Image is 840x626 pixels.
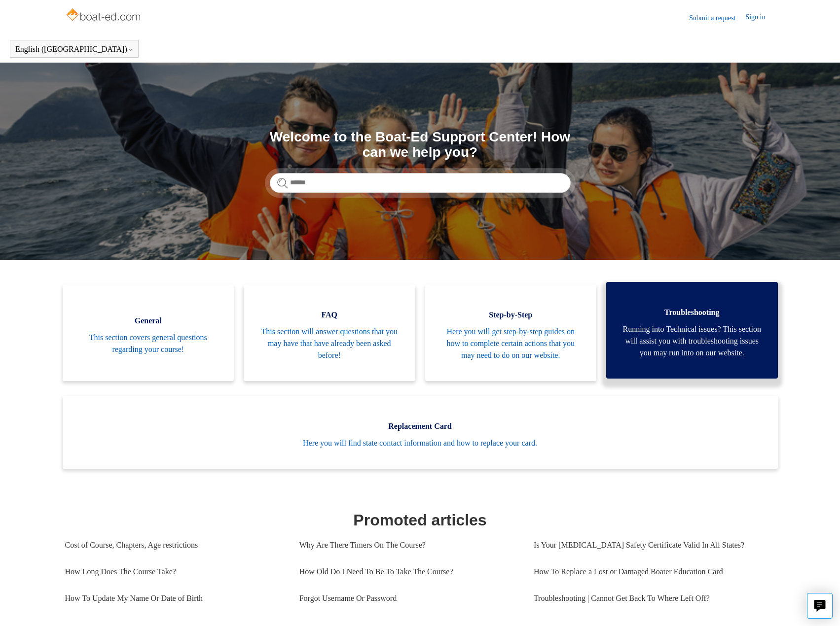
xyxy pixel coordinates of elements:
input: Search [270,173,571,193]
h1: Welcome to the Boat-Ed Support Center! How can we help you? [270,130,571,160]
a: Cost of Course, Chapters, Age restrictions [65,532,285,558]
a: How To Replace a Lost or Damaged Boater Education Card [534,558,768,585]
span: Replacement Card [77,420,763,432]
a: Troubleshooting Running into Technical issues? This section will assist you with troubleshooting ... [606,282,778,379]
a: Step-by-Step Here you will get step-by-step guides on how to complete certain actions that you ma... [425,284,597,381]
span: Troubleshooting [621,307,763,318]
span: General [77,315,219,327]
a: General This section covers general questions regarding your course! [63,284,234,381]
a: How To Update My Name Or Date of Birth [65,585,285,612]
a: Forgot Username Or Password [299,585,519,612]
button: Live chat [807,593,833,619]
a: How Old Do I Need To Be To Take The Course? [299,558,519,585]
span: Here you will find state contact information and how to replace your card. [77,437,763,449]
a: Submit a request [689,13,745,23]
span: This section covers general questions regarding your course! [77,332,219,355]
a: Why Are There Timers On The Course? [299,532,519,558]
img: Boat-Ed Help Center home page [65,6,144,26]
span: FAQ [258,309,401,321]
a: Sign in [745,12,775,24]
a: FAQ This section will answer questions that you may have that have already been asked before! [244,284,415,381]
button: English ([GEOGRAPHIC_DATA]) [15,45,133,54]
span: This section will answer questions that you may have that have already been asked before! [258,326,401,361]
span: Running into Technical issues? This section will assist you with troubleshooting issues you may r... [621,323,763,359]
a: Troubleshooting | Cannot Get Back To Where Left Off? [534,585,768,612]
h1: Promoted articles [65,508,775,532]
span: Step-by-Step [440,309,582,321]
a: How Long Does The Course Take? [65,558,285,585]
a: Is Your [MEDICAL_DATA] Safety Certificate Valid In All States? [534,532,768,558]
a: Replacement Card Here you will find state contact information and how to replace your card. [63,396,778,469]
span: Here you will get step-by-step guides on how to complete certain actions that you may need to do ... [440,326,582,361]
